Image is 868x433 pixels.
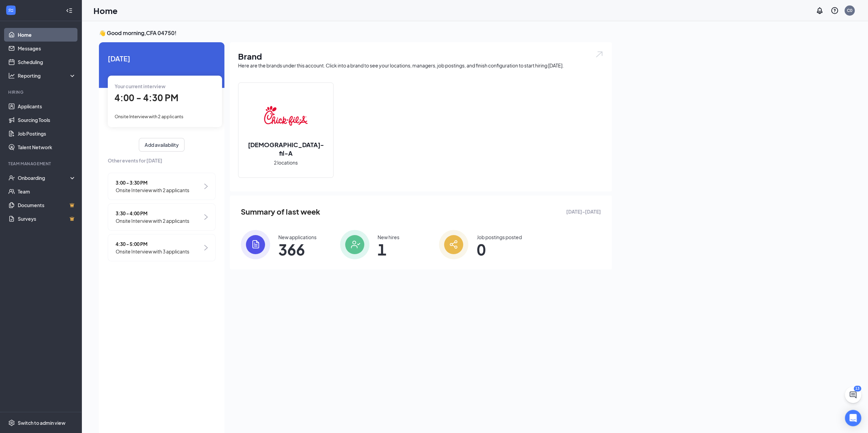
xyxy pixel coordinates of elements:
div: Open Intercom Messenger [845,410,861,426]
img: Chick-fil-A [264,94,308,138]
span: Other events for [DATE] [108,157,216,164]
div: Job postings posted [476,234,521,241]
a: Talent Network [18,140,76,154]
img: icon [439,230,468,259]
div: 13 [854,386,861,391]
button: Add availability [139,138,185,152]
svg: Collapse [66,7,73,14]
span: [DATE] - [DATE] [566,208,601,215]
img: icon [241,230,270,259]
div: Hiring [8,89,75,95]
span: Onsite Interview with 3 applicants [116,248,189,255]
a: SurveysCrown [18,212,76,226]
img: open.6027fd2a22e1237b5b06.svg [595,50,604,58]
h2: [DEMOGRAPHIC_DATA]-fil-A [238,140,333,157]
span: 2 locations [274,159,298,166]
svg: UserCheck [8,174,15,181]
span: [DATE] [108,53,216,64]
h3: 👋 Good morning, CFA 04750 ! [99,29,612,37]
span: 0 [476,243,521,256]
span: 1 [378,243,399,256]
svg: ChatActive [849,391,857,399]
svg: WorkstreamLogo [8,7,14,14]
h1: Brand [238,50,604,62]
a: Home [18,28,76,42]
span: 4:30 - 5:00 PM [116,240,189,248]
svg: Analysis [8,72,15,79]
span: Your current interview [115,83,165,89]
a: DocumentsCrown [18,198,76,212]
span: 3:30 - 4:00 PM [116,210,189,217]
a: Job Postings [18,127,76,140]
h1: Home [93,5,118,16]
span: 3:00 - 3:30 PM [116,179,189,186]
span: 366 [278,243,317,256]
span: Summary of last week [241,206,320,218]
span: Onsite Interview with 2 applicants [115,114,183,119]
span: Onsite Interview with 2 applicants [116,217,189,225]
span: Onsite Interview with 2 applicants [116,186,189,194]
a: Team [18,185,76,198]
div: Team Management [8,161,75,167]
a: Messages [18,42,76,55]
div: New hires [378,234,399,241]
div: Switch to admin view [18,419,65,426]
a: Applicants [18,99,76,113]
svg: Notifications [815,6,824,15]
svg: QuestionInfo [830,6,839,15]
img: icon [340,230,369,259]
div: Reporting [18,72,76,79]
button: ChatActive [845,387,861,403]
div: Here are the brands under this account. Click into a brand to see your locations, managers, job p... [238,62,604,69]
span: 4:00 - 4:30 PM [115,92,178,103]
a: Scheduling [18,55,76,69]
a: Sourcing Tools [18,113,76,127]
div: New applications [278,234,317,241]
svg: Settings [8,419,15,426]
div: Onboarding [18,174,70,181]
div: C0 [847,7,852,13]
